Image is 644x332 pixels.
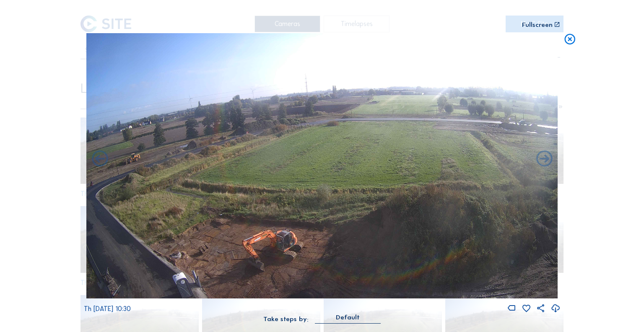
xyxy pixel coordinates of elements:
[336,314,360,321] div: Default
[522,21,553,28] div: Fullscreen
[84,305,131,313] span: Th [DATE] 10:30
[263,316,309,322] div: Take steps by:
[315,314,381,323] div: Default
[90,149,109,169] i: Forward
[535,149,554,169] i: Back
[86,33,558,299] img: Image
